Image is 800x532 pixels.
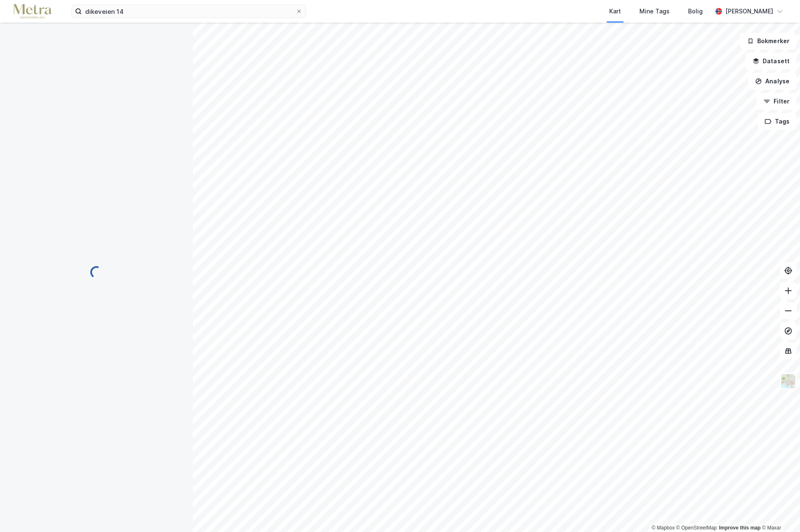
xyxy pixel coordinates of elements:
div: Bolig [688,6,703,16]
iframe: Chat Widget [758,492,800,532]
div: Mine Tags [639,6,670,16]
button: Filter [756,93,797,110]
img: Z [780,373,796,389]
div: Kart [609,6,621,16]
a: OpenStreetMap [676,525,717,531]
div: [PERSON_NAME] [725,6,773,16]
div: Kontrollprogram for chat [758,492,800,532]
img: metra-logo.256734c3b2bbffee19d4.png [13,4,51,19]
img: spinner.a6d8c91a73a9ac5275cf975e30b51cfb.svg [90,266,103,279]
button: Bokmerker [740,33,797,49]
button: Analyse [748,73,797,90]
button: Datasett [745,53,797,70]
input: Søk på adresse, matrikkel, gårdeiere, leietakere eller personer [82,5,296,18]
a: Mapbox [652,525,675,531]
button: Tags [758,113,797,130]
a: Improve this map [719,525,761,531]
